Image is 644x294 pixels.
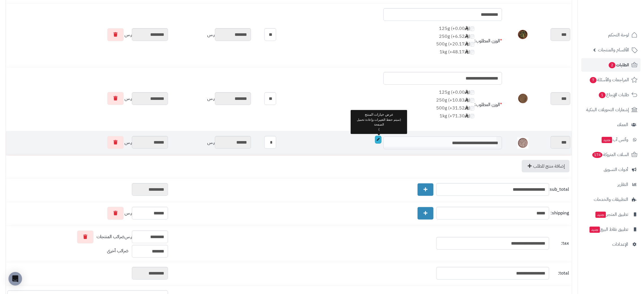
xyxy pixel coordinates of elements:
[581,163,641,176] a: أدوات التسويق
[581,238,641,251] a: الإعدادات
[470,50,474,54] input: 1kg (+48.17)
[107,247,128,254] span: ضرائب أخرى
[7,92,168,105] div: ر.س
[470,114,474,119] input: 1kg (+71.30)
[97,234,125,240] span: ضرائب المنتجات
[581,28,641,42] a: لوحة التحكم
[436,41,474,47] label: 500g (+20.17 )
[581,178,641,191] a: التقارير
[171,136,251,149] div: ر.س
[474,21,502,61] td: الوزن المطلوب:
[599,92,606,98] span: 1
[581,148,641,161] a: السلات المتروكة174
[595,210,628,218] span: تطبيق المتجر
[357,118,401,131] span: (سيتم حفظ التغييرات وإعادة تحميل الصفحة )
[517,137,529,149] img: 1667661777-Reetha%20Powder-40x40.jpg
[551,210,569,216] span: shipping:
[522,160,569,172] a: إضافة منتج للطلب
[581,208,641,221] a: تطبيق المتجرجديد
[436,113,474,119] label: 1kg (+71.30 )
[608,61,629,69] span: الطلبات
[470,42,474,47] input: 500g (+20.17)
[7,207,168,220] div: ر.س
[581,193,641,206] a: التطبيقات والخدمات
[517,93,529,104] img: 1746642204-Bhringraj%20Powder-40x40.jpg
[598,46,629,54] span: الأقسام والمنتجات
[7,136,168,149] div: ر.س
[436,25,474,32] label: 125g (+0.00 )
[581,88,641,102] a: طلبات الإرجاع1
[590,227,600,233] span: جديد
[436,89,474,96] label: 125g (+0.00 )
[581,58,641,72] a: الطلبات2
[551,186,569,193] span: sub_total:
[8,272,22,286] div: Open Intercom Messenger
[592,152,602,158] span: 174
[436,33,474,40] label: 250g (+6.52 )
[581,133,641,146] a: وآتس آبجديد
[612,240,628,248] span: الإعدادات
[617,181,628,188] span: التقارير
[604,166,628,174] span: أدوات التسويق
[436,49,474,55] label: 1kg (+48.17 )
[171,92,251,105] div: ر.س
[470,106,474,111] input: 500g (+31.52)
[351,110,407,134] div: عرض خيارات المنتج
[594,196,628,203] span: التطبيقات والخدمات
[551,270,569,277] span: total:
[436,97,474,104] label: 250g (+10.83 )
[470,98,474,103] input: 250g (+10.83)
[608,31,629,39] span: لوحة التحكم
[589,76,629,84] span: المراجعات والأسئلة
[436,105,474,111] label: 500g (+31.52 )
[581,103,641,117] a: إشعارات التحويلات البنكية
[7,231,168,243] div: ر.س
[589,225,628,233] span: تطبيق نقاط البيع
[581,73,641,87] a: المراجعات والأسئلة7
[581,223,641,236] a: تطبيق نقاط البيعجديد
[590,77,597,83] span: 7
[601,136,628,144] span: وآتس آب
[470,34,474,39] input: 250g (+6.52)
[586,106,629,114] span: إشعارات التحويلات البنكية
[551,240,569,247] span: tax:
[592,151,629,159] span: السلات المتروكة
[598,91,629,99] span: طلبات الإرجاع
[474,85,502,125] td: الوزن المطلوب:
[581,118,641,131] a: العملاء
[171,28,251,41] div: ر.س
[517,29,529,40] img: 1650694361-Hosetail-40x40.jpg
[617,121,628,129] span: العملاء
[602,137,612,143] span: جديد
[7,28,168,41] div: ر.س
[595,212,606,218] span: جديد
[470,90,474,95] input: 125g (+0.00)
[606,16,639,28] img: logo-2.png
[609,62,615,68] span: 2
[470,27,474,31] input: 125g (+0.00)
